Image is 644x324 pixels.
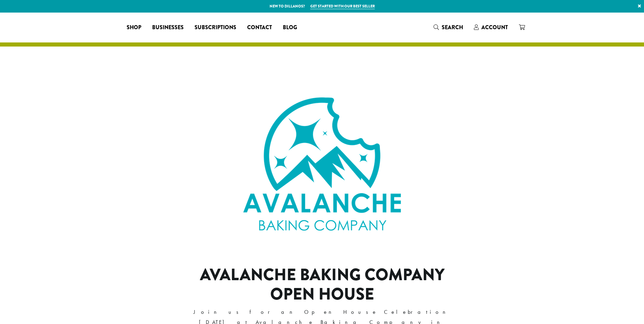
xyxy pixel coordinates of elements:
[195,23,236,32] span: Subscriptions
[442,23,463,31] span: Search
[283,23,297,32] span: Blog
[310,3,375,9] a: Get started with our best seller
[152,23,184,32] span: Businesses
[481,23,508,31] span: Account
[247,23,272,32] span: Contact
[121,22,147,33] a: Shop
[127,23,141,32] span: Shop
[177,265,467,304] h1: Avalanche Baking Company Open House
[428,22,468,33] a: Search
